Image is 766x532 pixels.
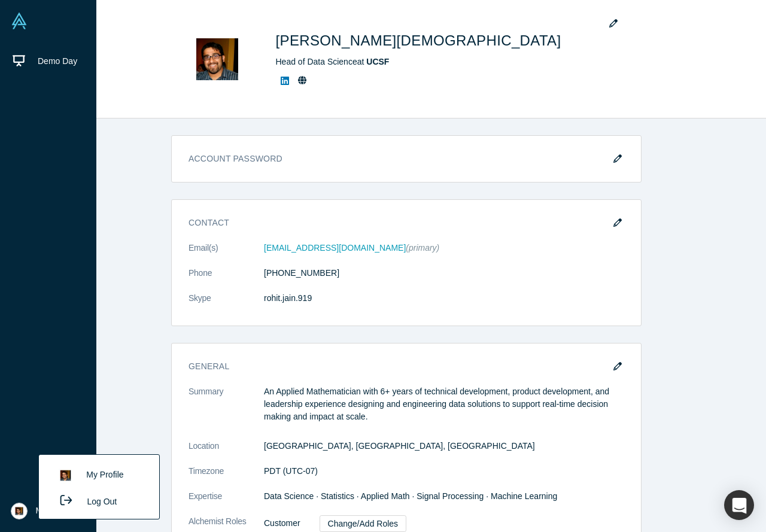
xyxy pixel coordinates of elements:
dt: Skype [189,292,264,317]
button: Log Out [49,490,121,512]
h1: [PERSON_NAME][DEMOGRAPHIC_DATA] [276,30,561,51]
img: Rohit Jain's profile [55,465,76,486]
a: [EMAIL_ADDRESS][DOMAIN_NAME] [264,243,406,253]
img: Rohit Jain's Profile Image [175,17,259,101]
dd: rohit.jain.919 [264,292,624,305]
dt: Phone [189,267,264,292]
dd: PDT (UTC-07) [264,465,624,478]
dt: Timezone [189,465,264,490]
dt: Email(s) [189,242,264,267]
h3: Account Password [189,153,624,174]
span: Head of Data Science at [276,57,390,66]
a: My Profile [49,461,148,490]
dd: [GEOGRAPHIC_DATA], [GEOGRAPHIC_DATA], [GEOGRAPHIC_DATA] [264,440,624,452]
span: Demo Day [38,56,77,66]
h3: Contact [189,217,607,229]
a: Change/Add Roles [320,515,407,532]
dt: Expertise [189,490,264,515]
h3: General [189,360,607,373]
a: [PHONE_NUMBER] [264,268,339,278]
span: Data Science · Statistics · Applied Math · Signal Processing · Machine Learning [264,491,557,501]
button: My Account [11,503,79,519]
a: UCSF [366,57,389,66]
dt: Summary [189,385,264,440]
dt: Location [189,440,264,465]
img: Rohit Jain's Account [11,503,28,519]
span: My Account [36,504,79,517]
span: (primary) [406,243,439,253]
img: Alchemist Vault Logo [11,13,28,29]
dd: Customer [264,515,624,532]
p: An Applied Mathematician with 6+ years of technical development, product development, and leaders... [264,385,624,423]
